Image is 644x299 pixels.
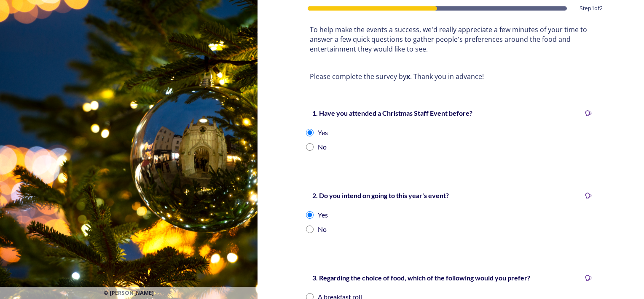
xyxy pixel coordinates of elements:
[312,109,472,117] strong: 1. Have you attended a Christmas Staff Event before?
[104,289,154,297] span: © [PERSON_NAME]
[318,210,328,220] div: Yes
[318,224,327,234] div: No
[406,72,410,81] strong: x
[310,72,592,82] p: Please complete the survey by . Thank you in advance!
[312,274,530,282] strong: 3. Regarding the choice of food, which of the following would you prefer?
[318,142,327,152] div: No
[312,191,449,199] strong: 2. Do you intend on going to this year's event?
[318,128,328,138] div: Yes
[580,4,603,12] span: Step 1 of 2
[310,25,592,54] p: To help make the events a success, we'd really appreciate a few minutes of your time to answer a ...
